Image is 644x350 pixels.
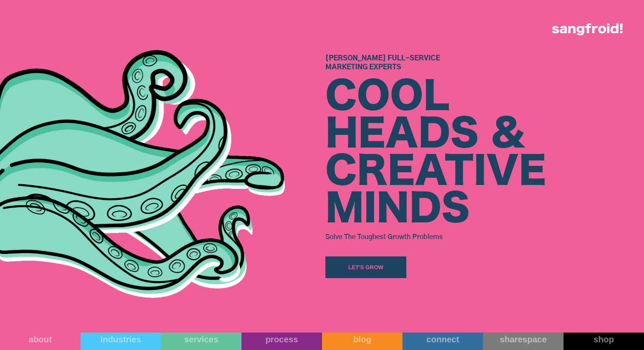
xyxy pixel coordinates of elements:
[322,334,402,344] div: blog
[325,79,644,228] div: COOL HEADS & CREATIVE MINDS
[563,333,644,350] a: shop
[402,334,483,344] div: connect
[322,333,402,350] a: blog
[348,263,384,272] div: Let's Grow
[325,230,644,243] h3: Solve The Toughest Growth Problems
[331,161,356,165] a: privacy policy
[241,334,322,344] div: process
[241,333,322,350] a: process
[483,334,563,344] div: sharespace
[483,333,563,350] a: sharespace
[552,23,623,35] img: logo
[161,333,241,350] a: services
[80,334,161,344] div: industries
[80,333,161,350] a: industries
[402,333,483,350] a: connect
[325,256,406,278] a: Let's Grow
[161,334,241,344] div: services
[563,334,644,344] div: shop
[325,54,644,72] h1: [PERSON_NAME] Full-Service Marketing Experts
